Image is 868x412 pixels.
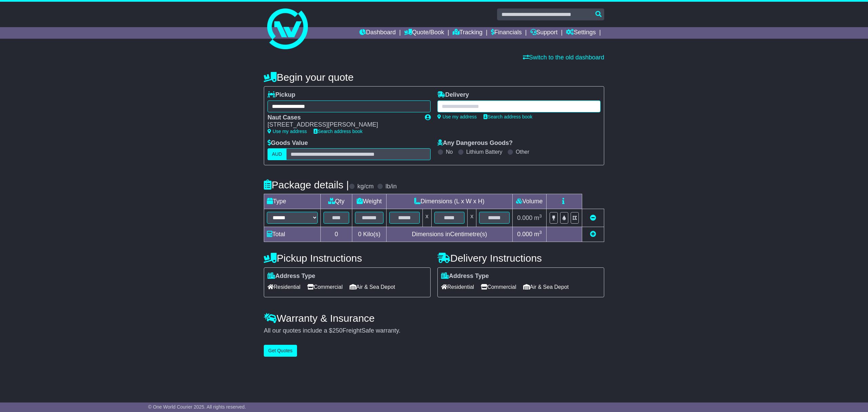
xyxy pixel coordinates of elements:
span: 250 [332,327,342,334]
a: Search address book [314,129,362,134]
label: Lithium Battery [466,149,502,155]
td: Dimensions in Centimetre(s) [386,227,512,242]
a: Remove this item [590,214,596,221]
span: Commercial [481,282,516,292]
label: Address Type [268,273,315,280]
div: [STREET_ADDRESS][PERSON_NAME] [268,121,418,129]
td: Weight [352,194,387,209]
span: 0.000 [517,214,532,221]
h4: Pickup Instructions [264,252,431,264]
label: No [446,149,453,155]
td: 0 [321,227,352,242]
label: Any Dangerous Goods? [437,139,513,147]
td: Kilo(s) [352,227,387,242]
a: Tracking [453,27,482,39]
a: Search address book [484,114,532,119]
td: Qty [321,194,352,209]
span: Residential [268,282,300,292]
a: Use my address [437,114,477,119]
div: Naut Cases [268,114,418,121]
label: lb/in [386,183,397,190]
sup: 3 [539,213,542,219]
td: Type [264,194,321,209]
span: Residential [441,282,474,292]
div: All our quotes include a $ FreightSafe warranty. [264,327,604,335]
label: Pickup [268,91,295,99]
span: Air & Sea Depot [350,282,395,292]
span: Commercial [307,282,342,292]
span: 0.000 [517,231,532,238]
td: Dimensions (L x W x H) [386,194,512,209]
label: Goods Value [268,139,308,147]
a: Use my address [268,129,307,134]
td: x [468,209,476,227]
label: AUD [268,148,287,160]
span: m [534,231,542,238]
button: Get Quotes [264,345,297,357]
a: Add new item [590,231,596,238]
h4: Delivery Instructions [437,252,604,264]
a: Dashboard [359,27,396,39]
td: Volume [512,194,546,209]
a: Financials [491,27,522,39]
label: Other [516,149,529,155]
span: 0 [358,231,361,238]
span: Air & Sea Depot [523,282,569,292]
a: Settings [566,27,596,39]
h4: Package details | [264,179,349,190]
sup: 3 [539,230,542,235]
h4: Warranty & Insurance [264,313,604,324]
span: © One World Courier 2025. All rights reserved. [148,404,246,410]
label: Address Type [441,273,489,280]
label: Delivery [437,91,469,99]
td: Total [264,227,321,242]
span: m [534,214,542,221]
a: Switch to the old dashboard [523,54,604,61]
label: kg/cm [357,183,374,190]
a: Support [530,27,558,39]
td: x [422,209,431,227]
h4: Begin your quote [264,72,604,83]
a: Quote/Book [404,27,444,39]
